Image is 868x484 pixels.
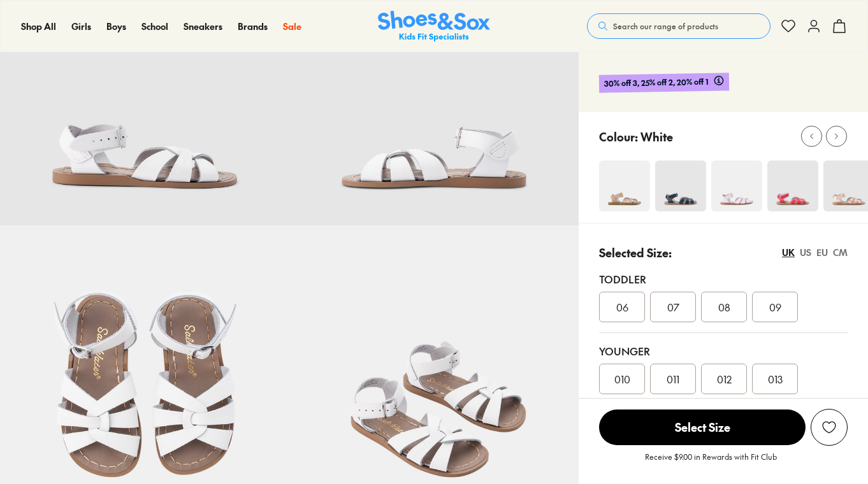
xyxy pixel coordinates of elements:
span: 07 [667,299,679,315]
span: Shop All [21,20,56,32]
a: Sale [283,20,301,33]
span: Boys [106,20,126,32]
span: 010 [614,371,630,387]
a: School [141,20,168,33]
img: 5_1 [655,160,706,211]
span: 30% off 3, 25% off 2, 20% off 1 [604,76,709,90]
img: SNS_Logo_Responsive.svg [378,11,490,42]
span: Brands [238,20,268,32]
span: 08 [718,299,730,315]
span: 011 [667,371,679,387]
button: Select Size [599,409,806,446]
a: Shoes & Sox [378,11,490,42]
span: 06 [616,299,628,315]
img: 4-561186_1 [711,160,762,211]
span: Sneakers [184,20,222,32]
span: 09 [769,299,781,315]
a: Shop All [21,20,56,33]
span: School [141,20,168,32]
span: 012 [717,371,732,387]
div: Younger [599,343,848,359]
a: Brands [238,20,268,33]
a: Boys [106,20,126,33]
div: EU [816,246,828,259]
span: Girls [71,20,91,32]
img: 5_1 [767,160,818,211]
span: 013 [768,371,783,387]
p: Receive $9.00 in Rewards with Fit Club [645,451,777,474]
span: Search our range of products [613,20,718,32]
div: US [800,246,811,259]
button: Add to Wishlist [811,409,848,446]
div: UK [782,246,795,259]
button: Search our range of products [587,13,770,39]
img: 4-517172_1 [599,160,650,211]
a: Sneakers [184,20,222,33]
p: Selected Size: [599,244,672,261]
p: Colour: [599,128,638,145]
span: Select Size [599,409,806,445]
a: Girls [71,20,91,33]
iframe: Gorgias live chat messenger [13,399,64,446]
span: Sale [283,20,301,32]
div: Toddler [599,271,848,287]
div: CM [833,246,848,259]
p: White [640,128,673,145]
